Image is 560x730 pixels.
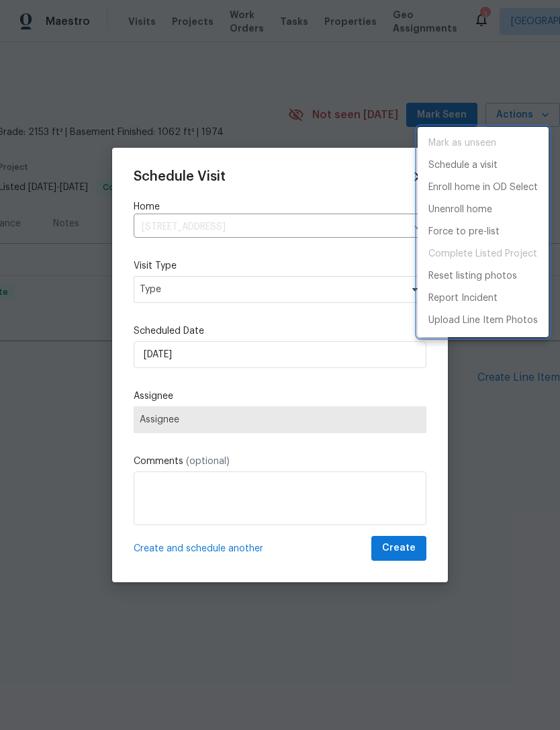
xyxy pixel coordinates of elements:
[428,269,517,283] p: Reset listing photos
[418,243,549,265] span: Project is already completed
[428,181,538,195] p: Enroll home in OD Select
[428,225,500,239] p: Force to pre-list
[428,314,538,328] p: Upload Line Item Photos
[428,291,498,306] p: Report Incident
[428,158,498,173] p: Schedule a visit
[428,203,492,217] p: Unenroll home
